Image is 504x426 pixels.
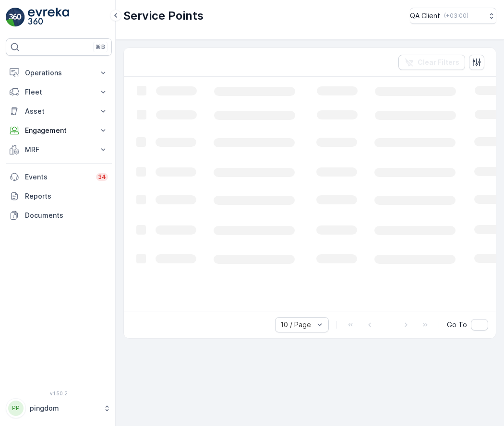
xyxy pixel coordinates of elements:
p: Engagement [25,126,93,135]
p: Documents [25,211,108,220]
button: Asset [6,102,112,121]
a: Documents [6,206,112,225]
button: Engagement [6,121,112,140]
p: pingdom [30,403,98,413]
a: Events34 [6,167,112,187]
p: ⌘B [96,43,105,51]
button: QA Client(+03:00) [410,8,496,24]
button: Fleet [6,83,112,102]
img: logo_light-DOdMpM7g.png [28,8,69,27]
img: logo [6,8,25,27]
span: v 1.50.2 [6,390,112,396]
p: Reports [25,191,108,201]
div: PP [8,401,24,416]
p: 34 [98,173,106,181]
p: Clear Filters [418,58,459,67]
button: PPpingdom [6,398,112,418]
p: MRF [25,145,93,154]
p: Operations [25,68,93,78]
a: Reports [6,187,112,206]
p: Service Points [123,8,204,24]
button: MRF [6,140,112,159]
span: Go To [447,320,467,330]
p: QA Client [410,11,440,21]
button: Operations [6,63,112,83]
p: ( +03:00 ) [444,12,468,20]
p: Asset [25,106,93,116]
p: Fleet [25,87,93,97]
button: Clear Filters [398,55,465,70]
p: Events [25,172,90,182]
